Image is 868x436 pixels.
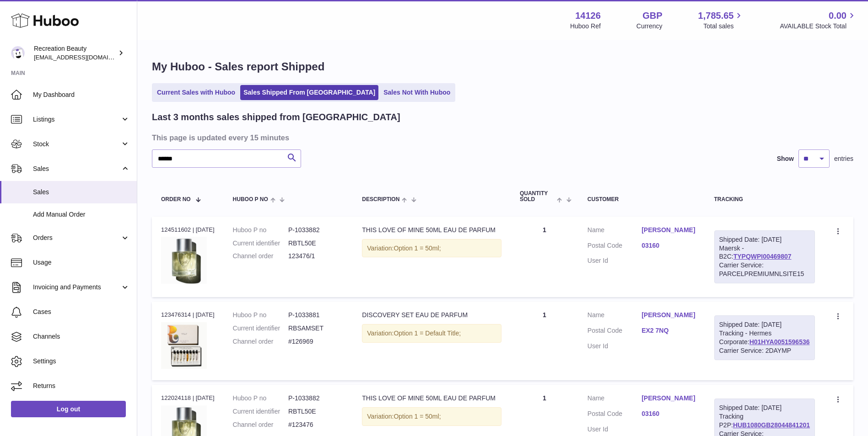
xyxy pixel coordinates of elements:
[588,241,642,252] dt: Postal Code
[588,409,642,420] dt: Postal Code
[152,111,400,123] h2: Last 3 months sales shipped from [GEOGRAPHIC_DATA]
[642,409,695,418] a: 03160
[33,258,130,267] span: Usage
[288,337,344,346] dd: #126969
[780,22,857,31] span: AVAILABLE Stock Total
[33,234,120,242] span: Orders
[588,425,642,434] dt: User Id
[34,53,135,61] span: [EMAIL_ADDRESS][DOMAIN_NAME]
[719,235,810,244] div: Shipped Date: [DATE]
[33,332,130,341] span: Channels
[714,197,815,202] div: Tracking
[233,226,288,234] dt: Huboo P no
[714,230,815,283] div: Maersk - B2C:
[703,22,744,31] span: Total sales
[233,337,288,346] dt: Channel order
[33,210,130,219] span: Add Manual Order
[394,330,461,337] span: Option 1 = Default Title;
[642,326,695,335] a: EX2 7NQ
[642,394,695,403] a: [PERSON_NAME]
[749,338,810,346] a: H01HYA0051596536
[152,133,851,143] h3: This page is updated every 15 minutes
[380,85,453,100] a: Sales Not With Huboo
[588,197,696,202] div: Customer
[588,342,642,351] dt: User Id
[362,226,501,234] div: THIS LOVE OF MINE 50ML EAU DE PARFUM
[362,197,399,202] span: Description
[588,226,642,237] dt: Name
[33,165,120,173] span: Sales
[288,239,344,248] dd: RBTL50E
[520,191,555,202] span: Quantity Sold
[288,394,344,403] dd: P-1033882
[575,10,601,22] strong: 14126
[719,346,810,355] div: Carrier Service: 2DAYMP
[394,413,441,420] span: Option 1 = 50ml;
[161,322,207,369] img: ANWD_12ML.jpg
[288,407,344,416] dd: RBTL50E
[161,197,191,202] span: Order No
[288,420,344,429] dd: #123476
[33,308,130,316] span: Cases
[362,394,501,403] div: THIS LOVE OF MINE 50ML EAU DE PARFUM
[588,256,642,265] dt: User Id
[362,324,501,343] div: Variation:
[233,252,288,261] dt: Channel order
[588,326,642,337] dt: Postal Code
[642,10,662,22] strong: GBP
[511,302,578,380] td: 1
[233,239,288,248] dt: Current identifier
[11,401,126,417] a: Log out
[161,311,215,319] div: 123476314 | [DATE]
[34,44,116,62] div: Recreation Beauty
[233,311,288,319] dt: Huboo P no
[588,311,642,322] dt: Name
[642,241,695,250] a: 03160
[240,85,378,100] a: Sales Shipped From [GEOGRAPHIC_DATA]
[33,90,130,99] span: My Dashboard
[719,404,810,412] div: Shipped Date: [DATE]
[233,394,288,403] dt: Huboo P no
[780,10,857,31] a: 0.00 AVAILABLE Stock Total
[33,283,120,292] span: Invoicing and Payments
[362,407,501,426] div: Variation:
[829,10,846,22] span: 0.00
[161,237,207,284] img: Thisloveofmine50mledp.jpg
[33,115,120,124] span: Listings
[394,245,441,252] span: Option 1 = 50ml;
[698,10,744,31] a: 1,785.65 Total sales
[288,311,344,319] dd: P-1033881
[161,394,215,402] div: 122024118 | [DATE]
[698,10,734,22] span: 1,785.65
[288,324,344,333] dd: RBSAMSET
[33,382,130,390] span: Returns
[362,239,501,258] div: Variation:
[834,154,853,163] span: entries
[362,311,501,319] div: DISCOVERY SET EAU DE PARFUM
[161,226,215,234] div: 124511602 | [DATE]
[777,154,794,163] label: Show
[33,188,130,197] span: Sales
[636,22,663,31] div: Currency
[233,197,268,202] span: Huboo P no
[511,217,578,297] td: 1
[642,311,695,319] a: [PERSON_NAME]
[719,261,810,278] div: Carrier Service: PARCELPREMIUMNLSITE15
[33,140,120,149] span: Stock
[288,252,344,261] dd: 123476/1
[733,421,810,429] a: HUB1080GB28044841201
[588,394,642,405] dt: Name
[570,22,601,31] div: Huboo Ref
[233,407,288,416] dt: Current identifier
[714,315,815,360] div: Tracking - Hermes Corporate:
[33,357,130,366] span: Settings
[154,85,238,100] a: Current Sales with Huboo
[11,46,25,60] img: customercare@recreationbeauty.com
[152,59,853,74] h1: My Huboo - Sales report Shipped
[642,226,695,234] a: [PERSON_NAME]
[719,320,810,329] div: Shipped Date: [DATE]
[233,324,288,333] dt: Current identifier
[733,253,792,260] a: TYPQWPI00469807
[288,226,344,234] dd: P-1033882
[233,420,288,429] dt: Channel order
